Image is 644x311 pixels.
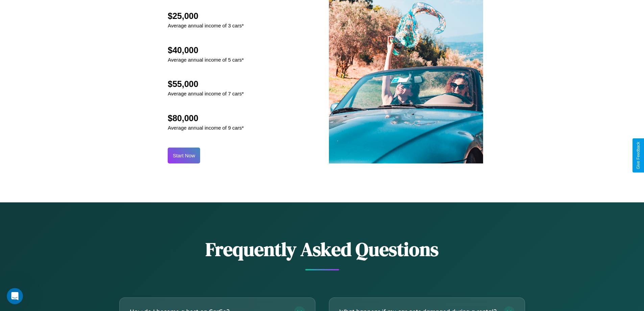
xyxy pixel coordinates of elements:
[7,288,23,304] iframe: Intercom live chat
[168,79,244,89] h2: $55,000
[168,148,200,163] button: Start Now
[119,236,525,262] h2: Frequently Asked Questions
[168,89,244,98] p: Average annual income of 7 cars*
[168,21,244,30] p: Average annual income of 3 cars*
[168,123,244,132] p: Average annual income of 9 cars*
[636,142,641,169] div: Give Feedback
[168,11,244,21] h2: $25,000
[168,45,244,55] h2: $40,000
[168,55,244,64] p: Average annual income of 5 cars*
[168,113,244,123] h2: $80,000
